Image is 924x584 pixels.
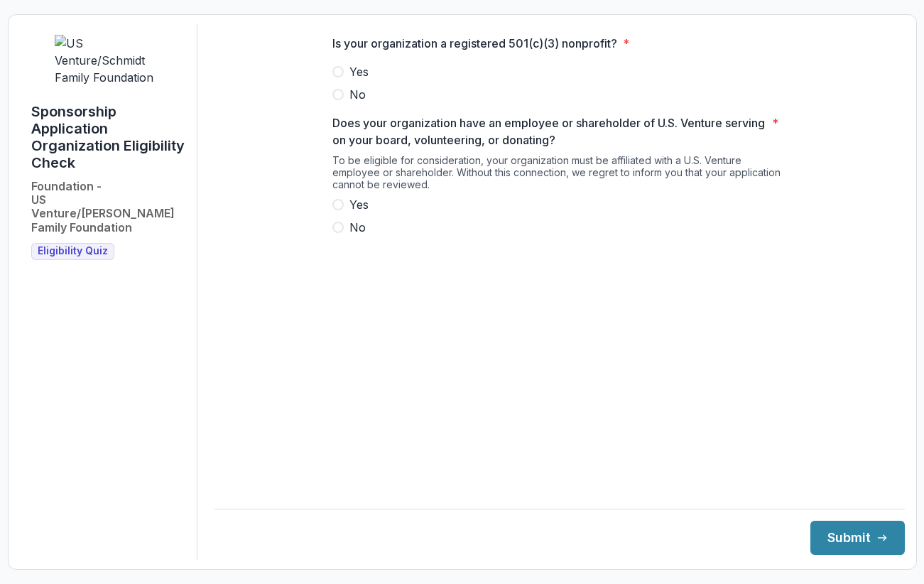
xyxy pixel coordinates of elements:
[31,180,185,234] h2: Foundation - US Venture/[PERSON_NAME] Family Foundation
[349,86,366,103] span: No
[810,521,905,555] button: Submit
[332,154,787,196] div: To be eligible for consideration, your organization must be affiliated with a U.S. Venture employ...
[38,245,108,257] span: Eligibility Quiz
[55,35,161,86] img: US Venture/Schmidt Family Foundation
[349,196,369,213] span: Yes
[332,114,766,148] p: Does your organization have an employee or shareholder of U.S. Venture serving on your board, vol...
[349,219,366,236] span: No
[31,103,185,171] h1: Sponsorship Application Organization Eligibility Check
[349,63,369,80] span: Yes
[332,35,617,52] p: Is your organization a registered 501(c)(3) nonprofit?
